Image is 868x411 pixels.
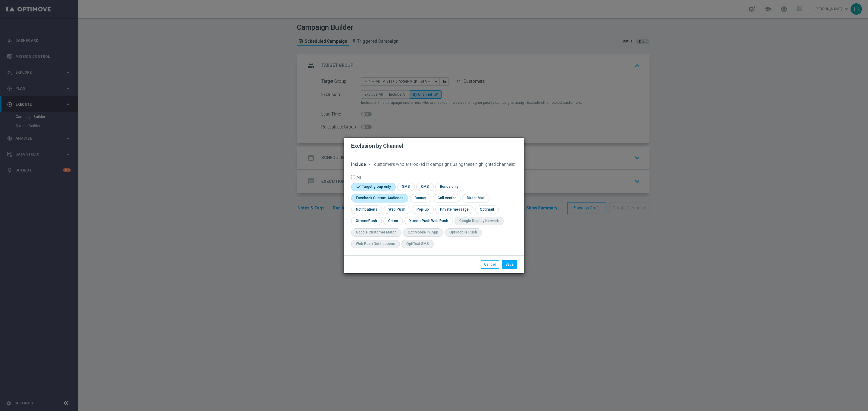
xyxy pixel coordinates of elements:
button: Cancel [481,260,499,269]
div: Web Push Notifications [356,241,395,246]
div: Google Display Network [459,218,499,224]
label: All [357,175,361,179]
span: Include [351,162,366,167]
div: OptiText SMS [406,241,429,246]
i: arrow_drop_down [367,162,372,167]
h2: Exclusion by Channel [351,142,403,150]
button: Save [502,260,517,269]
div: OptiMobile Push [449,230,477,235]
div: Google Customer Match [356,230,397,235]
div: customers who are locked in campaigns using these highlighted channels: [351,162,517,167]
button: Include arrow_drop_down [351,162,373,167]
div: OptiMobile In-App [408,230,438,235]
